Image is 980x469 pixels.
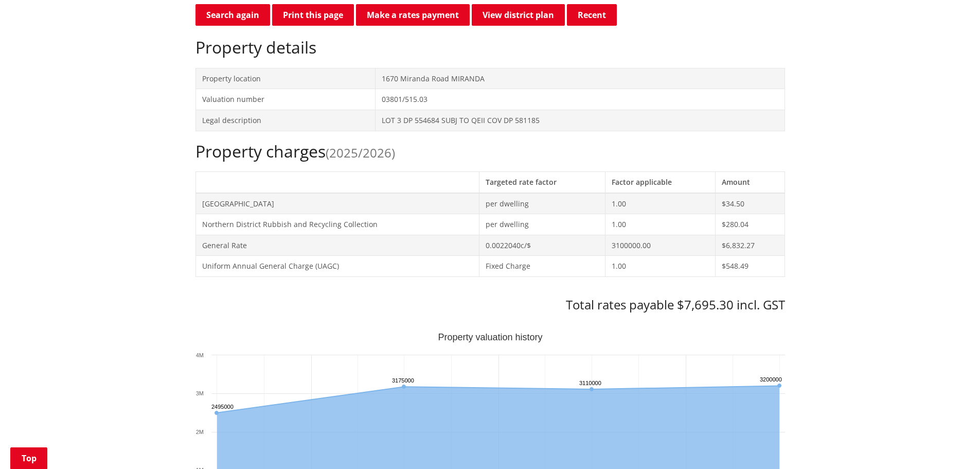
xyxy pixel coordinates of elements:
button: Recent [567,4,617,26]
text: 3175000 [392,377,414,384]
span: (2025/2026) [326,144,395,161]
button: Print this page [272,4,354,26]
path: Wednesday, Jun 30, 12:00, 2,495,000. Capital Value. [215,411,219,415]
iframe: Messenger Launcher [933,426,970,463]
td: 03801/515.03 [376,89,785,110]
td: Northern District Rubbish and Recycling Collection [195,214,479,235]
th: Amount [716,171,785,193]
td: [GEOGRAPHIC_DATA] [195,193,479,214]
a: Search again [195,4,270,26]
td: LOT 3 DP 554684 SUBJ TO QEII COV DP 581185 [376,110,785,131]
th: Factor applicable [605,171,716,193]
td: $6,832.27 [716,235,785,256]
h2: Property charges [195,142,785,161]
td: 1.00 [605,193,716,214]
td: 1670 Miranda Road MIRANDA [376,68,785,89]
td: per dwelling [479,193,605,214]
th: Targeted rate factor [479,171,605,193]
td: General Rate [195,235,479,256]
text: Property valuation history [438,332,542,342]
path: Thursday, Jun 30, 12:00, 3,175,000. Capital Value. [402,385,406,389]
td: 3100000.00 [605,235,716,256]
td: 1.00 [605,214,716,235]
td: Property location [195,68,376,89]
a: Make a rates payment [356,4,470,26]
td: 0.0022040c/$ [479,235,605,256]
text: 3M [195,390,203,396]
td: Uniform Annual General Charge (UAGC) [195,256,479,277]
text: 4M [195,352,203,358]
text: 3110000 [579,380,601,386]
td: $548.49 [716,256,785,277]
a: View district plan [472,4,565,26]
h2: Property details [195,38,785,57]
text: 2M [195,429,203,435]
td: 1.00 [605,256,716,277]
text: 3200000 [760,376,782,383]
path: Sunday, Jun 30, 12:00, 3,200,000. Capital Value. [777,384,781,388]
h3: Total rates payable $7,695.30 incl. GST [195,298,785,312]
a: Top [10,447,47,469]
td: Legal description [195,110,376,131]
td: $34.50 [716,193,785,214]
td: Fixed Charge [479,256,605,277]
path: Friday, Jun 30, 12:00, 3,110,000. Capital Value. [590,387,594,391]
text: 2495000 [211,404,234,410]
td: Valuation number [195,89,376,110]
td: per dwelling [479,214,605,235]
td: $280.04 [716,214,785,235]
